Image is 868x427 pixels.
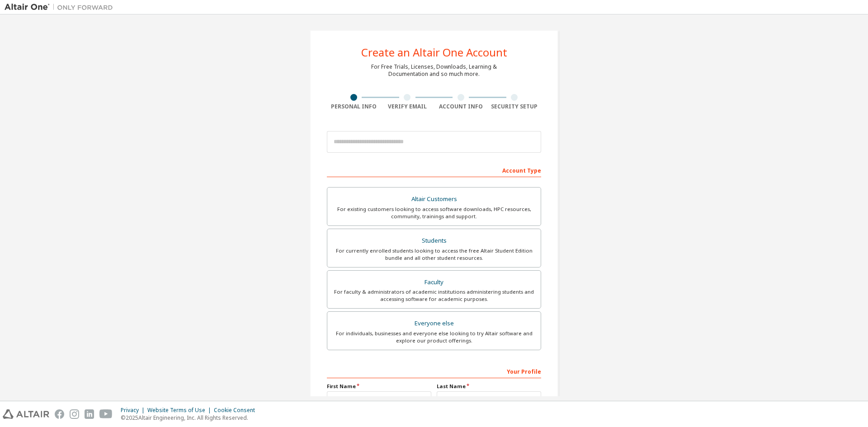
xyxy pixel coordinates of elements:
[147,407,214,414] div: Website Terms of Use
[70,409,79,419] img: instagram.svg
[327,163,541,177] div: Account Type
[121,407,147,414] div: Privacy
[333,288,535,303] div: For faculty & administrators of academic institutions administering students and accessing softwa...
[5,3,118,12] img: Altair One
[371,63,497,78] div: For Free Trials, Licenses, Downloads, Learning & Documentation and so much more.
[488,103,542,110] div: Security Setup
[3,409,49,419] img: altair_logo.svg
[361,47,507,58] div: Create an Altair One Account
[85,409,94,419] img: linkedin.svg
[333,193,535,206] div: Altair Customers
[333,276,535,289] div: Faculty
[121,414,260,422] p: © 2025 Altair Engineering, Inc. All Rights Reserved.
[55,409,64,419] img: facebook.svg
[99,409,113,419] img: youtube.svg
[327,383,431,390] label: First Name
[333,330,535,344] div: For individuals, businesses and everyone else looking to try Altair software and explore our prod...
[327,103,381,110] div: Personal Info
[214,407,260,414] div: Cookie Consent
[381,103,434,110] div: Verify Email
[333,235,535,247] div: Students
[333,317,535,330] div: Everyone else
[437,383,541,390] label: Last Name
[434,103,488,110] div: Account Info
[327,364,541,378] div: Your Profile
[333,247,535,262] div: For currently enrolled students looking to access the free Altair Student Edition bundle and all ...
[333,206,535,220] div: For existing customers looking to access software downloads, HPC resources, community, trainings ...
